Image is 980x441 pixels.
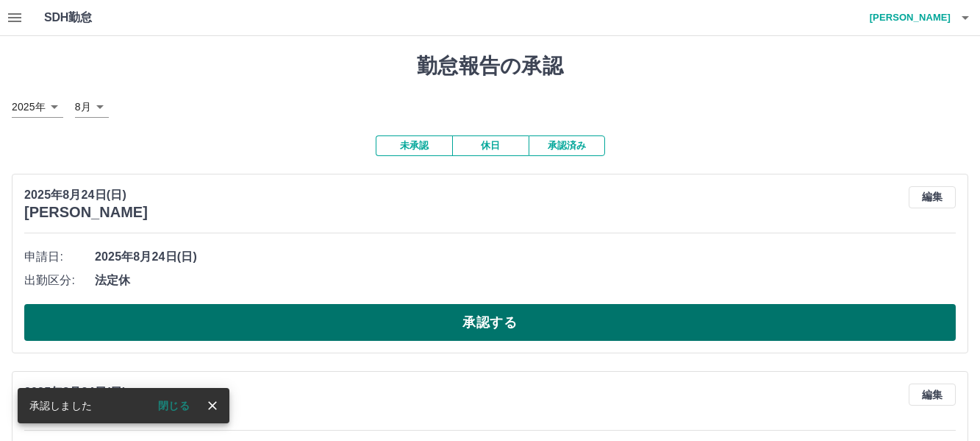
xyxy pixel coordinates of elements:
button: close [201,395,223,417]
button: 承認する [24,304,956,341]
p: 2025年8月24日(日) [24,384,148,401]
button: 編集 [909,384,956,406]
h3: [PERSON_NAME] [24,204,148,221]
div: 8月 [75,96,109,118]
button: 閉じる [146,395,201,417]
button: 休日 [452,135,529,156]
span: 出勤区分: [24,272,95,289]
button: 編集 [909,186,956,208]
h1: 勤怠報告の承認 [12,54,968,79]
p: 2025年8月24日(日) [24,186,148,204]
button: 未承認 [376,135,452,156]
button: 承認済み [529,135,605,156]
div: 2025年 [12,96,63,118]
span: 法定休 [95,272,956,289]
span: 2025年8月24日(日) [95,248,956,266]
span: 申請日: [24,248,95,266]
div: 承認しました [29,392,92,419]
